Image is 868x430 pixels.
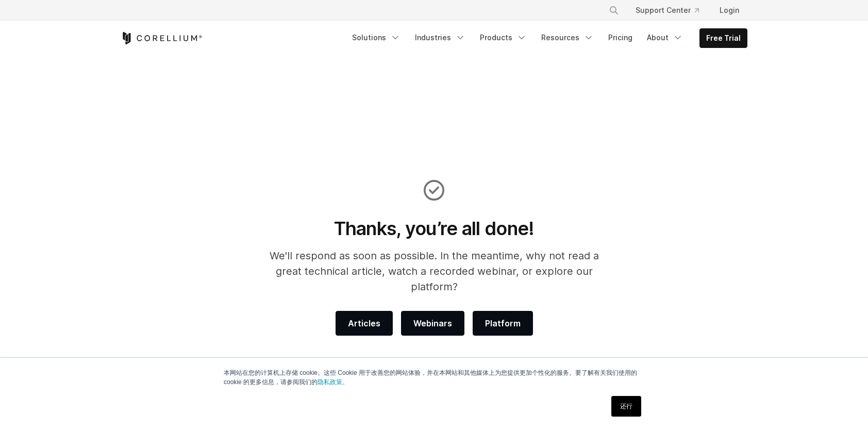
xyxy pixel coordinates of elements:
[413,317,452,329] span: Webinars
[336,311,393,336] a: Articles
[602,28,639,47] a: Pricing
[636,5,691,15] font: Support Center
[647,32,669,43] font: About
[256,248,613,294] p: We'll respond as soon as possible. In the meantime, why not read a great technical article, watch...
[480,32,512,43] font: Products
[256,217,613,240] h1: Thanks, you’re all done!
[473,311,533,336] a: Platform
[415,32,451,43] font: Industries
[401,311,464,336] a: Webinars
[700,29,747,47] a: Free Trial
[485,317,521,329] span: Platform
[224,368,644,387] p: 本网站在您的计算机上存储 cookie。这些 Cookie 用于改善您的网站体验，并在本网站和其他媒体上为您提供更加个性化的服务。要了解有关我们使用的 cookie 的更多信息，请参阅我们的
[611,396,641,417] a: 还行
[348,317,380,329] span: Articles
[711,1,747,20] a: Login
[541,32,579,43] font: Resources
[605,1,623,20] button: Search
[121,32,203,44] a: Corellium Home
[318,378,348,386] a: 隐私政策。
[352,32,386,43] font: Solutions
[346,28,747,48] div: Navigation Menu
[596,1,747,20] div: Navigation Menu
